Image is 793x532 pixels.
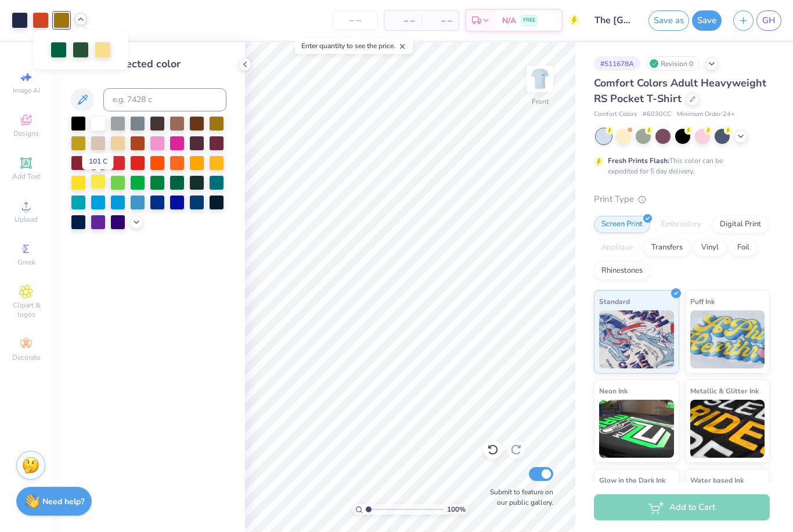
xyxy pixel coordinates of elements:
div: Print Type [594,193,770,206]
span: Designs [13,129,39,138]
div: Foil [730,239,757,256]
span: Water based Ink [690,474,744,486]
span: – – [428,15,452,27]
div: Revision 0 [646,56,700,71]
span: Image AI [13,86,40,95]
a: GH [756,10,781,31]
div: Transfers [644,239,690,256]
div: Embroidery [654,216,709,233]
span: FREE [523,16,535,24]
span: Clipart & logos [6,301,46,319]
div: Change selected color [71,56,226,72]
div: Screen Print [594,216,650,233]
span: Greek [17,258,35,267]
strong: Fresh Prints Flash: [608,156,669,165]
label: Submit to feature on our public gallery. [484,487,553,508]
img: Metallic & Glitter Ink [690,400,765,458]
div: 101 C [82,153,114,169]
img: Standard [599,310,674,368]
input: e.g. 7428 c [103,88,226,111]
span: 100 % [447,504,466,515]
span: Upload [15,215,38,224]
span: # 6030CC [643,110,671,120]
span: N/A [502,15,516,27]
span: Metallic & Glitter Ink [690,385,759,397]
div: Digital Print [712,216,769,233]
input: Untitled Design [586,9,643,32]
span: Decorate [12,353,40,362]
span: Neon Ink [599,385,628,397]
div: This color can be expedited for 5 day delivery. [608,155,751,176]
img: Neon Ink [599,400,674,458]
span: Standard [599,295,630,307]
strong: Need help? [42,496,84,507]
button: Save as [648,10,689,31]
span: – – [391,15,414,27]
div: Enter quantity to see the price. [295,38,413,54]
span: Add Text [12,172,40,181]
input: – – [333,10,378,31]
span: Puff Ink [690,295,715,307]
div: Vinyl [694,239,726,256]
div: Front [532,96,549,107]
span: GH [762,14,776,27]
span: Comfort Colors [594,110,637,120]
div: Applique [594,239,640,256]
button: Save [692,10,722,31]
img: Front [528,67,552,91]
img: Puff Ink [690,310,765,368]
span: Glow in the Dark Ink [599,474,665,486]
div: # 511678A [594,56,640,71]
span: Minimum Order: 24 + [677,110,735,120]
span: Comfort Colors Adult Heavyweight RS Pocket T-Shirt [594,76,766,106]
div: Rhinestones [594,262,650,280]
